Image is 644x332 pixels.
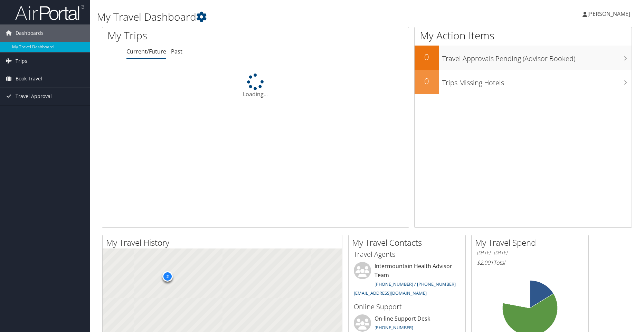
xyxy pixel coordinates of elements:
h1: My Trips [107,28,276,43]
div: 2 [162,271,173,282]
a: 0Trips Missing Hotels [415,70,632,94]
a: Current/Future [126,48,166,55]
img: airportal-logo.png [15,4,84,21]
a: [PHONE_NUMBER] / [PHONE_NUMBER] [375,281,456,287]
span: Trips [16,52,27,70]
a: Past [171,48,182,55]
span: [PERSON_NAME] [587,10,630,18]
li: Intermountain Health Advisor Team [350,262,464,299]
h3: Travel Approvals Pending (Advisor Booked) [442,50,632,64]
h2: My Travel Contacts [352,237,465,248]
a: 0Travel Approvals Pending (Advisor Booked) [415,46,632,70]
h1: My Action Items [415,28,632,43]
h3: Trips Missing Hotels [442,75,632,88]
a: [PHONE_NUMBER] [375,324,413,331]
h2: My Travel History [106,237,342,248]
span: Dashboards [16,25,44,42]
h2: My Travel Spend [475,237,588,248]
span: $2,001 [477,259,493,266]
h6: Total [477,259,583,266]
span: Book Travel [16,70,42,87]
h2: 0 [415,51,439,63]
h6: [DATE] - [DATE] [477,250,583,256]
a: [PERSON_NAME] [583,3,637,24]
h3: Travel Agents [354,250,460,259]
h1: My Travel Dashboard [97,10,457,24]
a: [EMAIL_ADDRESS][DOMAIN_NAME] [354,290,427,296]
h2: 0 [415,75,439,87]
div: Loading... [102,74,409,98]
h3: Online Support [354,302,460,312]
span: Travel Approval [16,88,52,105]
